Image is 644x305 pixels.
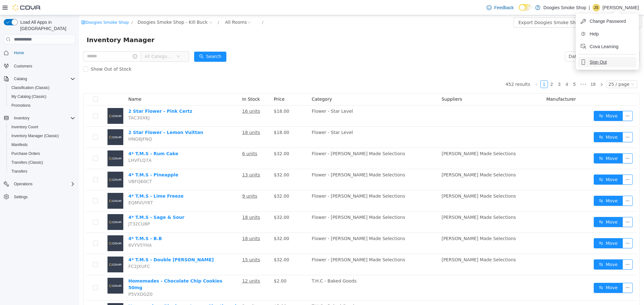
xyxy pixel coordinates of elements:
span: Category [233,81,253,86]
span: Purchase Orders [9,150,75,157]
span: Price [195,81,205,86]
span: Purchase Orders [11,151,40,156]
button: Home [1,48,78,57]
button: icon: swapMove [515,244,544,254]
a: 19 [510,66,518,73]
span: $32.00 [195,178,210,183]
input: Dark Mode [519,4,532,11]
button: Manifests [6,140,78,149]
span: $32.00 [195,200,210,205]
span: JS [594,4,598,11]
span: ••• [499,65,509,73]
span: In Stock [163,81,181,86]
a: Inventory Count [9,123,41,131]
span: Customers [11,62,75,70]
span: JT32CU8P [49,206,71,211]
td: Flower - [PERSON_NAME] Made Selections [230,133,360,154]
a: Classification (Classic) [9,84,52,92]
li: 5 [492,65,499,73]
li: 452 results [426,65,451,73]
button: Change Password [578,16,636,26]
span: / [139,5,140,10]
span: Manufacturer [467,81,497,86]
a: 4 [484,66,491,73]
li: 3 [476,65,484,73]
a: Purchase Orders [9,150,43,157]
span: Change Password [590,18,626,24]
span: Transfers (Classic) [9,159,75,166]
button: icon: ellipsis [543,96,554,106]
img: 4* T.M.S - Pineapple placeholder [28,156,44,172]
button: icon: swapMove [515,159,544,169]
span: Operations [11,180,75,188]
a: 2 Star Flower - Pink Certz [49,93,113,98]
a: Promotions [9,102,33,109]
span: Doogies Smoke Shop - Kill Buck [58,3,129,10]
button: icon: ellipsis [543,138,554,148]
button: Inventory [11,114,32,122]
button: Export Doogies Smoke Shop - Kill Buck Inventory [434,2,553,12]
a: 5 [492,66,499,73]
button: Cova Learning [578,41,636,52]
a: 4* T.M.S - Pineapple [49,157,99,162]
button: icon: swapMove [515,117,544,127]
li: Next 5 Pages [499,65,509,73]
div: 25 / page [530,66,550,73]
button: Purchase Orders [6,149,78,158]
span: Name [49,81,62,86]
a: Inventory Manager (Classic) [9,132,61,140]
button: icon: ellipsis [543,181,554,191]
img: 4* T.M.S - Rum Cake placeholder [28,135,44,151]
span: $32.00 [195,221,210,226]
button: icon: ellipsis [543,202,554,212]
td: Flower - [PERSON_NAME] Made Selections [230,154,360,175]
span: $18.00 [195,93,210,98]
span: Help [590,31,599,37]
span: Promotions [11,103,31,108]
a: 4* T.M.S - Rum Cake [49,136,99,141]
i: icon: left [456,67,459,71]
a: Customers [11,62,35,70]
u: 6 units [163,136,178,141]
button: Promotions [6,101,78,110]
u: 16 units [163,93,181,98]
button: Transfers [6,167,78,176]
li: 4 [484,65,492,73]
u: 13 units [163,157,181,162]
a: 1 [462,66,469,73]
div: All Rooms [146,2,168,12]
a: 2 Star Flower - Lemon Vuittan [49,115,124,120]
li: Next Page [519,65,526,73]
a: 4* T.M.S - Sage & Sour [49,200,105,205]
img: 4* T.M.S - B.B placeholder [28,220,44,236]
span: Load All Apps in [GEOGRAPHIC_DATA] [18,19,75,32]
u: 18 units [163,200,181,205]
span: Classification (Classic) [9,84,75,92]
span: $32.00 [195,136,210,141]
span: FC2JXUFC [49,249,71,254]
i: icon: close-circle [130,5,134,9]
span: [PERSON_NAME] Made Selections [363,136,437,141]
span: EQMVUY6T [49,185,74,190]
span: Promotions [9,102,75,109]
span: Home [14,50,24,55]
span: Inventory Manager (Classic) [11,133,59,138]
td: Flower - [PERSON_NAME] Made Selections [230,196,360,218]
div: Jerica Sherlock [592,4,600,11]
span: My Catalog (Classic) [11,94,46,99]
i: icon: shop [2,5,6,9]
nav: Complex example [4,46,75,218]
i: icon: info-circle [54,39,58,43]
button: icon: swapMove [515,96,544,106]
span: VBFQ60CT [49,164,73,169]
u: 18 units [163,115,181,120]
span: All Categories [65,38,94,44]
i: icon: right [521,67,524,71]
span: Inventory [14,116,29,121]
span: Home [11,49,75,57]
span: Show Out of Stock [9,51,55,56]
a: icon: shopDoogies Smoke Shop [2,5,50,10]
button: icon: ellipsis [543,223,554,233]
span: Sign Out [590,59,607,65]
td: T.H.C - Baked Goods [230,260,360,285]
